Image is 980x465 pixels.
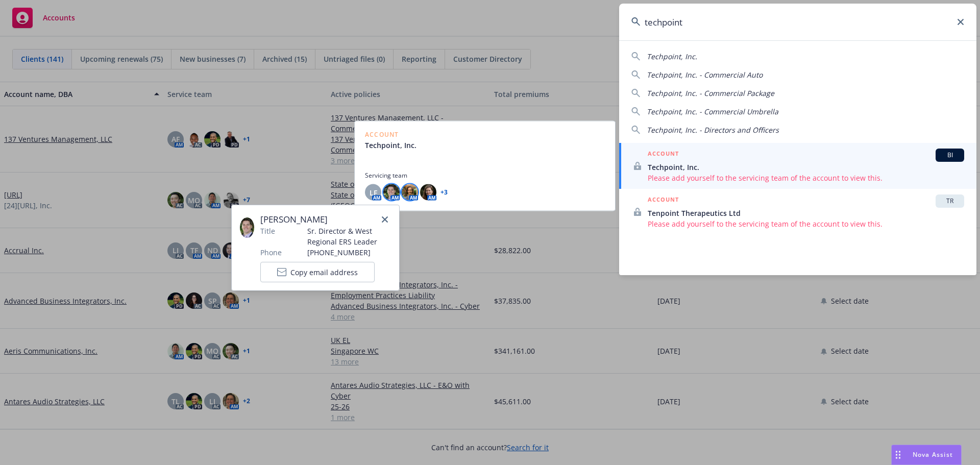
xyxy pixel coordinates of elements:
[648,149,679,161] h5: ACCOUNT
[940,197,960,206] span: TR
[307,226,391,247] span: Sr. Director & West Regional ERS Leader
[648,173,964,183] span: Please add yourself to the servicing team of the account to view this.
[891,445,962,465] button: Nova Assist
[647,125,779,135] span: Techpoint, Inc. - Directors and Officers
[892,445,904,464] div: Drag to move
[619,189,976,235] a: ACCOUNTTRTenpoint Therapeutics LtdPlease add yourself to the servicing team of the account to vie...
[260,262,375,282] button: Copy email address
[260,226,275,236] span: Title
[240,217,254,238] img: employee photo
[648,194,679,207] h5: ACCOUNT
[647,70,763,80] span: Techpoint, Inc. - Commercial Auto
[647,88,774,98] span: Techpoint, Inc. - Commercial Package
[647,52,697,61] span: Techpoint, Inc.
[647,107,778,116] span: Techpoint, Inc. - Commercial Umbrella
[619,4,976,40] input: Search...
[940,151,960,160] span: BI
[648,208,964,218] span: Tenpoint Therapeutics Ltd
[307,247,391,258] span: [PHONE_NUMBER]
[619,143,976,189] a: ACCOUNTBITechpoint, Inc.Please add yourself to the servicing team of the account to view this.
[379,213,391,226] a: close
[260,213,391,226] span: [PERSON_NAME]
[260,247,282,258] span: Phone
[913,450,953,459] span: Nova Assist
[648,162,964,173] span: Techpoint, Inc.
[290,267,358,278] span: Copy email address
[648,218,964,229] span: Please add yourself to the servicing team of the account to view this.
